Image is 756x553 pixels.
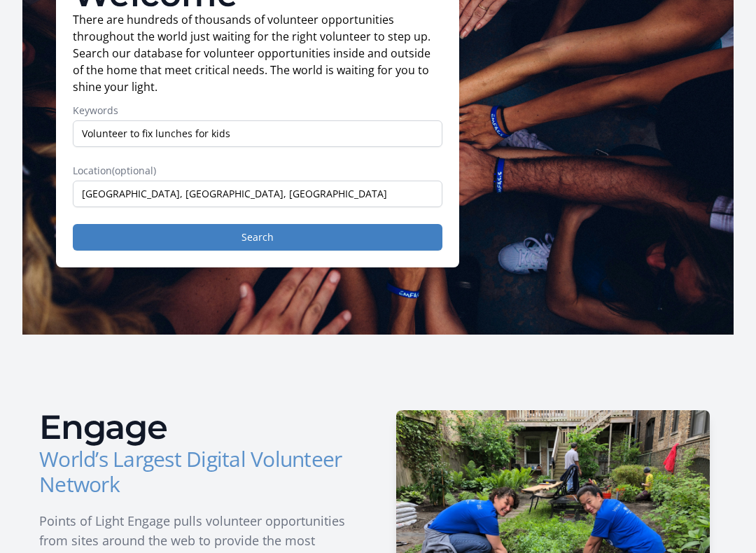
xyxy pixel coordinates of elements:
p: There are hundreds of thousands of volunteer opportunities throughout the world just waiting for ... [73,11,442,95]
label: Location [73,164,442,178]
h2: Engage [39,410,367,444]
input: Enter a location [73,181,442,207]
span: (optional) [112,164,156,177]
label: Keywords [73,104,442,118]
button: Search [73,224,442,251]
h3: World’s Largest Digital Volunteer Network [39,447,367,497]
